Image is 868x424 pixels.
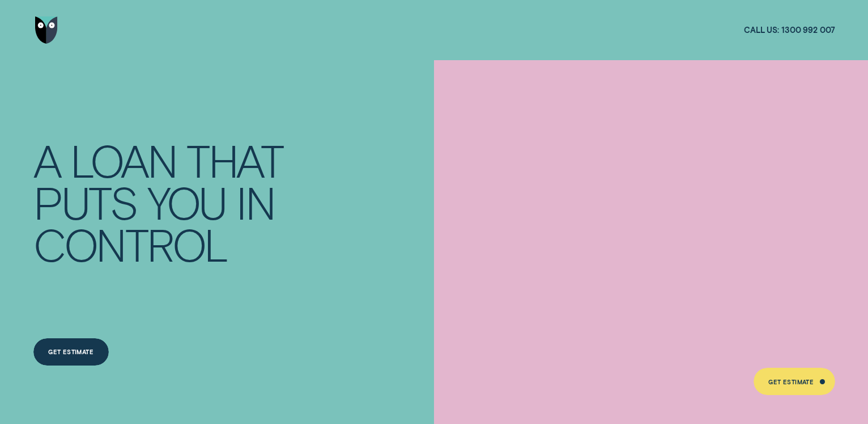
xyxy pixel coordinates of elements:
span: 1300 992 007 [781,25,835,36]
h4: A LOAN THAT PUTS YOU IN CONTROL [33,139,295,266]
a: Get Estimate [33,338,109,366]
span: Call us: [744,25,779,36]
a: Call us:1300 992 007 [744,25,835,36]
img: Wisr [35,16,58,44]
a: Get Estimate [754,368,835,395]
